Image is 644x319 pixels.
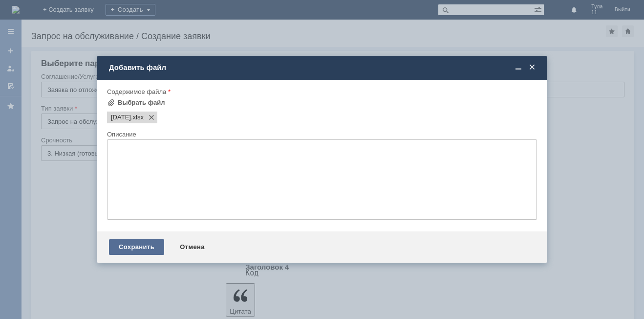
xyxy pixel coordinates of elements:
span: Свернуть (Ctrl + M) [514,63,523,72]
span: Закрыть [527,63,537,72]
div: Описание [107,131,535,137]
span: 20.09.25.xlsx [131,114,144,121]
div: Содержимое файла [107,89,535,95]
div: Выбрать файл [118,99,165,107]
div: Добрый день! [4,4,143,12]
div: Добавить файл [109,63,537,72]
span: 20.09.25.xlsx [111,114,131,121]
div: Прошу удалить отл чеки от [DATE] [4,12,143,20]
